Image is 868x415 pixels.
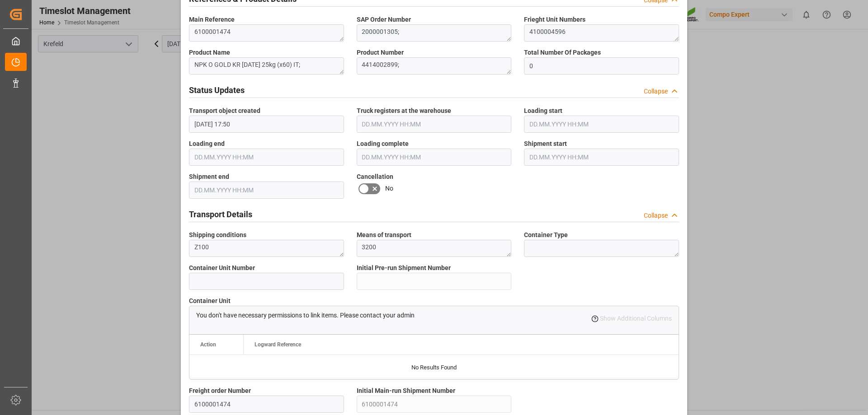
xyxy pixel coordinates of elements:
input: DD.MM.YYYY HH:MM [189,182,344,199]
span: Initial Main-run Shipment Number [357,386,455,396]
span: Total Number Of Packages [524,48,601,57]
p: You don't have necessary permissions to link items. Please contact your admin [196,311,415,320]
textarea: 4414002899; [357,57,512,75]
span: Freight order Number [189,386,251,396]
span: SAP Order Number [357,15,411,24]
span: Truck registers at the warehouse [357,106,451,116]
textarea: 4100004596 [524,24,679,42]
span: Loading end [189,139,225,149]
span: Shipment end [189,172,229,182]
span: Product Name [189,48,230,57]
span: Loading complete [357,139,409,149]
h2: Transport Details [189,208,252,220]
input: DD.MM.YYYY HH:MM [357,116,512,133]
span: No [385,184,393,193]
span: Transport object created [189,106,260,116]
span: Initial Pre-run Shipment Number [357,263,451,273]
div: Collapse [644,211,668,220]
span: Frieght Unit Numbers [524,15,585,24]
span: Container Unit [189,296,231,306]
span: Logward Reference [255,341,301,348]
span: Shipping conditions [189,230,246,240]
div: Collapse [644,87,668,96]
span: Product Number [357,48,404,57]
div: Action [200,341,216,348]
textarea: Z100 [189,240,344,257]
input: DD.MM.YYYY HH:MM [357,149,512,166]
span: Shipment start [524,139,567,149]
input: DD.MM.YYYY HH:MM [524,116,679,133]
input: DD.MM.YYYY HH:MM [189,116,344,133]
textarea: 6100001474 [189,24,344,42]
input: DD.MM.YYYY HH:MM [524,149,679,166]
input: DD.MM.YYYY HH:MM [189,149,344,166]
span: Main Reference [189,15,235,24]
textarea: 2000001305; [357,24,512,42]
span: Container Unit Number [189,263,255,273]
span: Loading start [524,106,562,116]
span: Cancellation [357,172,393,182]
textarea: 3200 [357,240,512,257]
span: Means of transport [357,230,411,240]
h2: Status Updates [189,84,245,96]
span: Container Type [524,230,568,240]
textarea: NPK O GOLD KR [DATE] 25kg (x60) IT; [189,57,344,75]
